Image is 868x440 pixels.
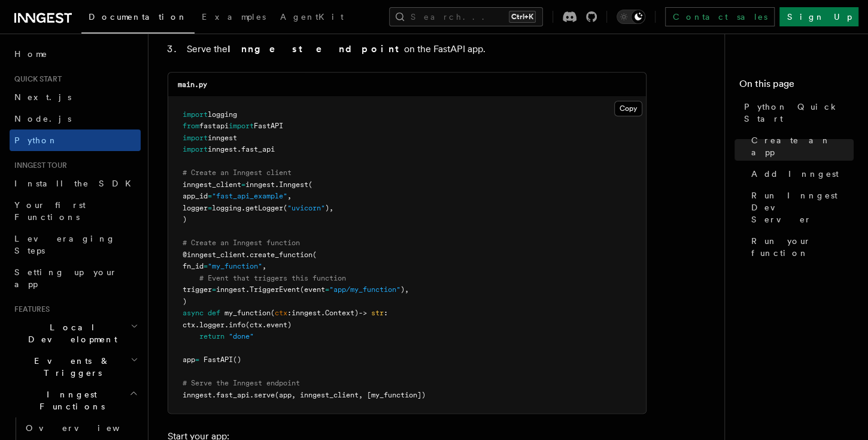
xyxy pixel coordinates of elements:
kbd: Ctrl+K [509,11,536,23]
span: ) [183,297,187,306]
span: # Event that triggers this function [199,274,346,282]
a: Next.js [10,86,141,108]
span: Run Inngest Dev Server [751,189,854,225]
span: (event [300,285,325,294]
span: (app, inngest_client, [my_function]) [275,391,426,399]
a: Documentation [81,4,195,34]
span: TriggerEvent [250,285,300,294]
span: AgentKit [280,12,344,22]
span: . [245,251,250,259]
a: Run your function [746,230,854,264]
span: Create an app [751,134,854,158]
span: logger [183,204,208,212]
span: ( [271,309,275,317]
a: Contact sales [665,7,775,26]
span: Overview [26,423,149,433]
span: # Create an Inngest client [183,168,292,177]
span: import [229,122,254,130]
span: logging. [212,204,245,212]
span: Python [14,135,58,145]
span: = [204,262,208,270]
span: . [250,391,254,399]
span: inngest [208,134,237,142]
button: Toggle dark mode [617,10,645,24]
span: inngest_client [183,180,241,189]
span: Inngest Functions [10,388,129,412]
a: Setting up your app [10,261,141,295]
button: Local Development [10,317,141,350]
a: Python Quick Start [739,96,854,129]
span: @inngest_client [183,251,245,259]
span: Next.js [14,92,71,102]
a: Install the SDK [10,173,141,194]
li: Serve the on the FastAPI app. [183,41,647,58]
span: Node.js [14,114,71,123]
span: import [183,110,208,119]
span: my_function [224,309,271,317]
a: Overview [21,417,141,439]
span: # Serve the Inngest endpoint [183,379,300,387]
span: app [183,355,195,364]
span: Inngest [279,180,308,189]
span: ), [400,285,409,294]
span: ), [325,204,333,212]
a: Sign Up [779,7,858,26]
span: . [212,391,216,399]
span: Python Quick Start [744,101,854,125]
span: Inngest tour [10,161,67,170]
span: fast_api [241,145,275,153]
span: Add Inngest [751,168,839,180]
span: Quick start [10,74,62,84]
span: "done" [229,332,254,340]
span: Events & Triggers [10,355,130,379]
span: ( [308,180,312,189]
span: return [199,332,224,340]
span: . [237,145,241,153]
span: , [262,262,266,270]
span: . [321,309,325,317]
span: getLogger [245,204,283,212]
span: . [195,321,199,329]
span: Context) [325,309,359,317]
span: inngest. [216,285,250,294]
span: () [233,355,241,364]
span: inngest [292,309,321,317]
a: Leveraging Steps [10,228,141,261]
span: trigger [183,285,212,294]
span: = [325,285,329,294]
span: from [183,122,199,130]
span: info [229,321,245,329]
span: fast_api [216,391,250,399]
span: str [371,309,384,317]
span: "app/my_function" [329,285,400,294]
code: main.py [178,80,207,89]
span: : [384,309,388,317]
span: Setting up your app [14,267,117,289]
a: Run Inngest Dev Server [746,185,854,230]
span: Local Development [10,321,130,345]
span: inngest [245,180,275,189]
a: Create an app [746,129,854,163]
a: Home [10,43,141,65]
a: Add Inngest [746,163,854,185]
span: ( [283,204,287,212]
span: Leveraging Steps [14,234,116,255]
a: Your first Functions [10,194,141,228]
span: = [208,204,212,212]
span: create_function [250,251,312,259]
span: -> [359,309,367,317]
span: inngest [183,391,212,399]
span: = [212,285,216,294]
span: logger [199,321,224,329]
a: Python [10,129,141,151]
span: Documentation [89,12,187,22]
span: FastAPI [204,355,233,364]
span: = [195,355,199,364]
span: . [224,321,229,329]
span: fn_id [183,262,204,270]
span: : [287,309,292,317]
span: import [183,145,208,153]
span: ( [312,251,317,259]
span: = [208,192,212,200]
a: Examples [195,4,273,32]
